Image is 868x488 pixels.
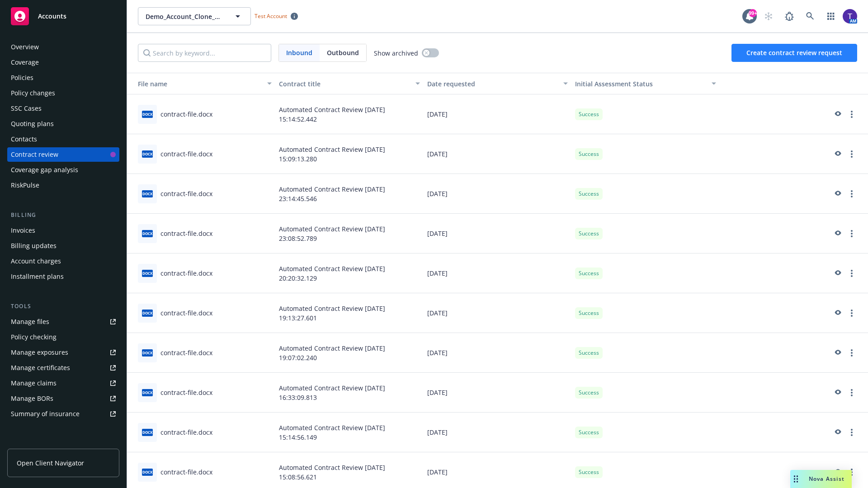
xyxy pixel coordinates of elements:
[424,174,572,214] div: [DATE]
[11,269,64,284] div: Installment plans
[427,79,558,89] div: Date requested
[731,44,857,62] button: Create contract review request
[160,308,212,318] div: contract-file.docx
[579,309,599,317] span: Success
[846,387,857,398] a: more
[832,308,843,319] a: preview
[846,228,857,239] a: more
[11,40,39,54] div: Overview
[11,330,57,344] div: Policy checking
[575,80,653,88] span: Initial Assessment Status
[579,150,599,158] span: Success
[160,348,212,357] div: contract-file.docx
[7,314,119,329] a: Manage files
[11,345,68,360] div: Manage exposures
[138,44,271,62] input: Search by keyword...
[579,468,599,476] span: Success
[160,189,212,198] div: contract-file.docx
[11,163,78,177] div: Coverage gap analysis
[424,333,572,373] div: [DATE]
[275,214,424,253] div: Automated Contract Review [DATE] 23:08:52.789
[575,79,706,89] div: Toggle SortBy
[275,333,424,373] div: Automated Contract Review [DATE] 19:07:02.240
[7,163,119,177] a: Coverage gap analysis
[7,239,119,253] a: Billing updates
[749,9,757,17] div: 99+
[832,467,843,478] a: preview
[7,376,119,390] a: Manage claims
[11,254,61,268] div: Account charges
[7,101,119,116] a: SSC Cases
[160,427,212,437] div: contract-file.docx
[832,109,843,120] a: preview
[160,388,212,397] div: contract-file.docx
[11,70,33,85] div: Policies
[424,413,572,452] div: [DATE]
[832,188,843,199] a: preview
[7,407,119,421] a: Summary of insurance
[746,48,842,57] span: Create contract review request
[424,373,572,413] div: [DATE]
[11,55,39,70] div: Coverage
[286,48,312,57] span: Inbound
[11,223,35,238] div: Invoices
[374,48,418,58] span: Show archived
[131,79,262,89] div: Toggle SortBy
[790,470,802,488] div: Drag to move
[579,190,599,198] span: Success
[7,55,119,70] a: Coverage
[846,467,857,478] a: more
[11,178,39,192] div: RiskPulse
[142,389,153,396] span: docx
[846,188,857,199] a: more
[11,314,49,329] div: Manage files
[846,109,857,120] a: more
[7,302,119,311] div: Tools
[7,330,119,344] a: Policy checking
[579,269,599,277] span: Success
[142,190,153,197] span: docx
[255,12,287,20] span: Test Account
[275,253,424,293] div: Automated Contract Review [DATE] 20:20:32.129
[822,7,840,25] a: Switch app
[142,230,153,237] span: docx
[832,149,843,160] a: preview
[160,268,212,278] div: contract-file.docx
[142,349,153,356] span: docx
[160,467,212,477] div: contract-file.docx
[251,11,302,21] span: Test Account
[424,293,572,333] div: [DATE]
[11,376,57,390] div: Manage claims
[11,101,42,116] div: SSC Cases
[11,407,80,421] div: Summary of insurance
[424,214,572,253] div: [DATE]
[142,469,153,475] span: docx
[38,13,66,20] span: Accounts
[579,428,599,436] span: Success
[780,7,798,25] a: Report a Bug
[11,361,70,375] div: Manage certificates
[846,347,857,358] a: more
[7,117,119,131] a: Quoting plans
[142,111,153,117] span: docx
[11,86,55,100] div: Policy changes
[275,73,424,94] button: Contract title
[11,147,58,162] div: Contract review
[275,413,424,452] div: Automated Contract Review [DATE] 15:14:56.149
[7,70,119,85] a: Policies
[146,12,224,21] span: Demo_Account_Clone_QA_CR_Tests_Client
[832,228,843,239] a: preview
[17,458,84,468] span: Open Client Navigator
[7,345,119,360] a: Manage exposures
[832,347,843,358] a: preview
[424,253,572,293] div: [DATE]
[142,310,153,316] span: docx
[160,149,212,159] div: contract-file.docx
[7,4,119,29] a: Accounts
[579,230,599,238] span: Success
[801,7,819,25] a: Search
[7,40,119,54] a: Overview
[832,268,843,279] a: preview
[160,109,212,119] div: contract-file.docx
